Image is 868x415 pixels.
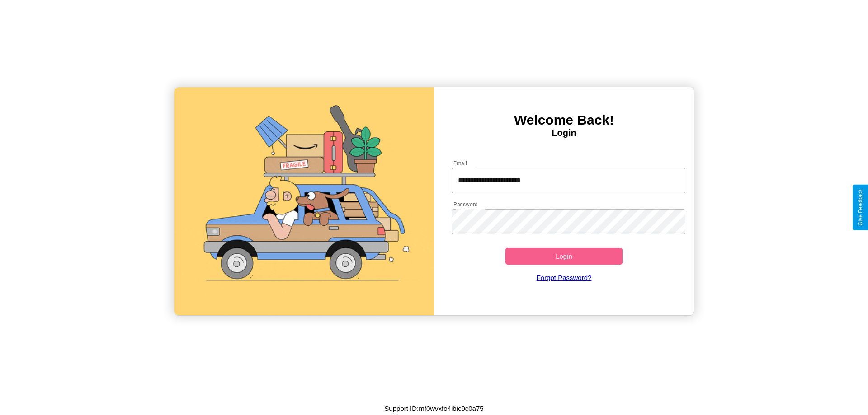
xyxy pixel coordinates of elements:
[447,265,681,290] a: Forgot Password?
[434,112,694,128] h3: Welcome Back!
[453,159,467,167] label: Email
[505,248,623,265] button: Login
[857,189,863,226] div: Give Feedback
[384,402,483,415] p: Support ID: mf0wvxfo4ibic9c0a75
[174,87,434,315] img: gif
[453,201,477,208] label: Password
[434,128,694,138] h4: Login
